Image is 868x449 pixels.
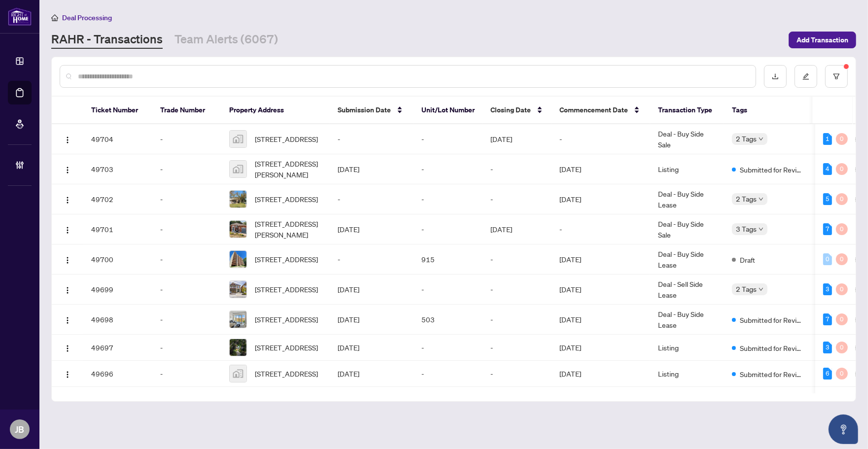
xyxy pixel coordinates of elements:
[802,73,809,80] span: edit
[330,184,414,214] td: -
[330,154,414,184] td: [DATE]
[483,361,552,387] td: -
[414,124,483,154] td: -
[255,284,318,295] span: [STREET_ADDRESS]
[736,193,757,205] span: 2 Tags
[255,254,318,265] span: [STREET_ADDRESS]
[51,31,163,49] a: RAHR - Transactions
[759,137,764,141] span: down
[772,73,779,80] span: download
[789,32,856,48] button: Add Transaction
[724,97,812,124] th: Tags
[650,361,724,387] td: Listing
[483,305,552,335] td: -
[483,97,552,124] th: Closing Date
[650,214,724,244] td: Deal - Buy Side Sale
[15,422,25,436] span: JB
[825,65,848,88] button: filter
[60,191,75,207] button: Logo
[83,214,152,244] td: 49701
[823,133,832,145] div: 1
[60,161,75,177] button: Logo
[552,335,650,361] td: [DATE]
[552,124,650,154] td: -
[60,281,75,297] button: Logo
[414,244,483,275] td: 915
[64,196,71,204] img: Logo
[330,214,414,244] td: [DATE]
[330,335,414,361] td: [DATE]
[740,164,804,175] span: Submitted for Review
[836,368,848,380] div: 0
[83,184,152,214] td: 49702
[650,124,724,154] td: Deal - Buy Side Sale
[230,339,246,356] img: thumbnail-img
[60,131,75,147] button: Logo
[83,305,152,335] td: 49698
[483,154,552,184] td: -
[759,287,764,292] span: down
[64,256,71,264] img: Logo
[650,97,724,124] th: Transaction Type
[483,244,552,275] td: -
[83,335,152,361] td: 49697
[552,275,650,305] td: [DATE]
[230,161,246,177] img: thumbnail-img
[60,366,75,381] button: Logo
[414,154,483,184] td: -
[83,97,152,124] th: Ticket Number
[152,214,221,244] td: -
[64,226,71,234] img: Logo
[823,283,832,295] div: 3
[255,158,322,180] span: [STREET_ADDRESS][PERSON_NAME]
[552,214,650,244] td: -
[83,361,152,387] td: 49696
[255,218,322,240] span: [STREET_ADDRESS][PERSON_NAME]
[650,305,724,335] td: Deal - Buy Side Lease
[230,251,246,268] img: thumbnail-img
[650,335,724,361] td: Listing
[483,335,552,361] td: -
[414,361,483,387] td: -
[650,275,724,305] td: Deal - Sell Side Lease
[823,253,832,265] div: 0
[823,313,832,325] div: 7
[414,275,483,305] td: -
[650,244,724,275] td: Deal - Buy Side Lease
[255,194,318,205] span: [STREET_ADDRESS]
[740,369,804,380] span: Submitted for Review
[836,342,848,353] div: 0
[152,305,221,335] td: -
[152,124,221,154] td: -
[152,244,221,275] td: -
[836,223,848,235] div: 0
[836,163,848,175] div: 0
[483,214,552,244] td: [DATE]
[152,154,221,184] td: -
[483,275,552,305] td: -
[795,65,817,88] button: edit
[764,65,787,88] button: download
[740,254,755,265] span: Draft
[483,184,552,214] td: -
[152,275,221,305] td: -
[736,133,757,144] span: 2 Tags
[552,244,650,275] td: [DATE]
[64,316,71,324] img: Logo
[833,73,840,80] span: filter
[650,184,724,214] td: Deal - Buy Side Lease
[836,253,848,265] div: 0
[823,342,832,353] div: 3
[230,311,246,328] img: thumbnail-img
[490,104,531,115] span: Closing Date
[736,223,757,235] span: 3 Tags
[414,184,483,214] td: -
[650,154,724,184] td: Listing
[152,184,221,214] td: -
[414,335,483,361] td: -
[483,124,552,154] td: [DATE]
[740,343,804,353] span: Submitted for Review
[797,32,848,48] span: Add Transaction
[330,305,414,335] td: [DATE]
[823,368,832,380] div: 6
